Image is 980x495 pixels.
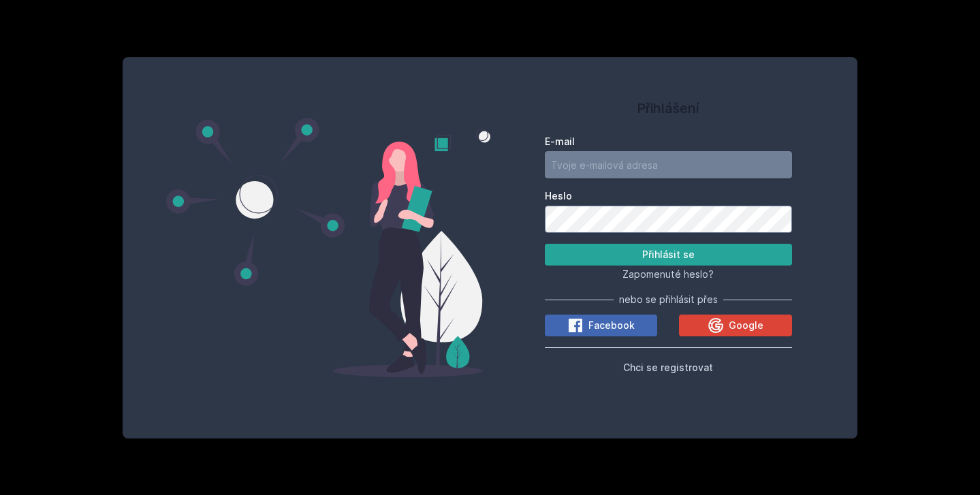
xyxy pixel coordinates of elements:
[622,268,714,280] span: Zapomenuté heslo?
[729,319,763,332] span: Google
[545,151,793,178] input: Tvoje e-mailová adresa
[545,315,658,336] button: Facebook
[545,98,793,118] h1: Přihlášení
[619,293,718,306] span: nebo se přihlásit přes
[623,359,713,375] button: Chci se registrovat
[679,315,792,336] button: Google
[545,244,793,266] button: Přihlásit se
[545,189,793,203] label: Heslo
[545,135,793,148] label: E-mail
[623,362,713,373] span: Chci se registrovat
[588,319,635,332] span: Facebook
